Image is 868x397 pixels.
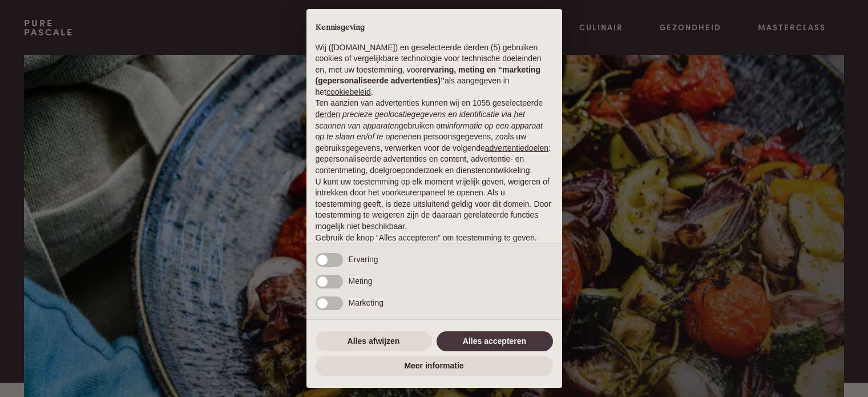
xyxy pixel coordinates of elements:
[349,276,373,286] span: Meting
[316,177,553,232] p: U kunt uw toestemming op elk moment vrijelijk geven, weigeren of intrekken door het voorkeurenpan...
[349,255,378,264] span: Ervaring
[316,356,553,376] button: Meer informatie
[316,121,543,142] em: informatie op een apparaat op te slaan en/of te openen
[316,23,553,33] h2: Kennisgeving
[316,331,432,352] button: Alles afwijzen
[437,331,553,352] button: Alles accepteren
[316,42,553,98] p: Wij ([DOMAIN_NAME]) en geselecteerde derden (5) gebruiken cookies of vergelijkbare technologie vo...
[326,87,371,97] a: cookiebeleid
[316,232,553,266] p: Gebruik de knop “Alles accepteren” om toestemming te geven. Gebruik de knop “Alles afwijzen” om d...
[316,98,553,176] p: Ten aanzien van advertenties kunnen wij en 1055 geselecteerde gebruiken om en persoonsgegevens, z...
[316,65,540,86] strong: ervaring, meting en “marketing (gepersonaliseerde advertenties)”
[316,110,525,130] em: precieze geolocatiegegevens en identificatie via het scannen van apparaten
[349,298,383,307] span: Marketing
[485,143,548,154] button: advertentiedoelen
[316,109,341,121] button: derden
